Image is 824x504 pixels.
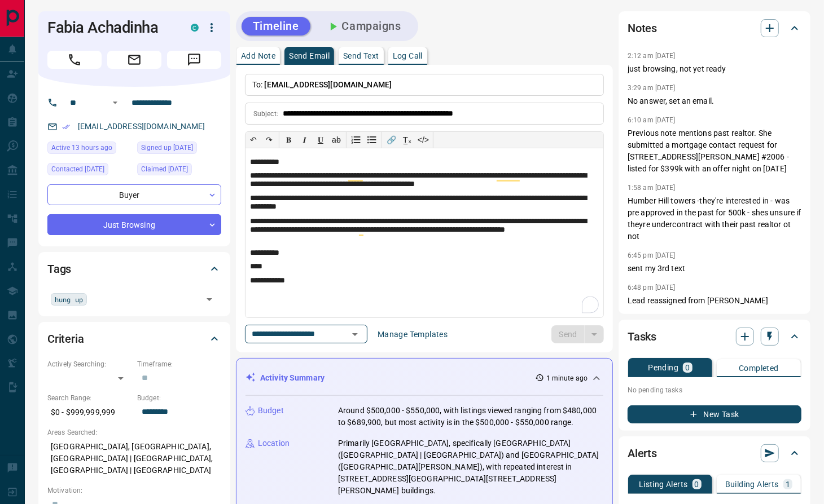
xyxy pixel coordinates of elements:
p: Lead reassigned from [PERSON_NAME] [628,295,801,307]
span: hung up [55,294,83,305]
p: Building Alerts [725,480,779,488]
svg: Email Verified [62,123,70,131]
p: Actively Searching: [47,359,132,369]
button: 𝐔 [313,132,328,148]
div: Tags [47,255,221,282]
div: Alerts [628,440,801,467]
p: 6:48 pm [DATE] [628,284,676,291]
button: Open [108,96,122,109]
span: [EMAIL_ADDRESS][DOMAIN_NAME] [265,80,392,89]
h2: Alerts [628,444,657,462]
div: Fri Sep 06 2024 [137,163,221,179]
span: Email [107,51,161,69]
button: ↶ [246,132,261,148]
button: T̲ₓ [400,132,415,148]
p: Around $500,000 - $550,000, with listings viewed ranging from $480,000 to $689,900, but most acti... [338,405,603,428]
p: Listing Alerts [639,480,688,488]
button: Open [201,291,217,307]
p: 1 minute ago [546,373,588,383]
p: Timeframe: [137,359,221,369]
div: Just Browsing [47,214,221,235]
button: ↷ [261,132,277,148]
div: Notes [628,15,801,42]
p: Humber Hill towers -they're interested in - was pre approved in the past for 500k - shes unsure i... [628,195,801,242]
p: 1:58 am [DATE] [628,184,676,192]
div: Activity Summary1 minute ago [246,368,603,388]
button: Timeline [242,17,310,36]
div: Criteria [47,325,221,352]
p: Previous note mentions past realtor. She submitted a mortgage contact request for [STREET_ADDRESS... [628,127,801,175]
button: Open [347,326,363,342]
p: 6:10 am [DATE] [628,116,676,124]
h2: Tasks [628,328,656,346]
button: Bullet list [364,132,380,148]
span: Message [167,51,221,69]
p: Completed [739,364,779,372]
p: Areas Searched: [47,427,221,437]
p: Motivation: [47,485,221,496]
p: 1 [786,480,790,488]
div: split button [551,325,604,343]
span: Contacted [DATE] [51,163,104,175]
p: Send Text [343,52,379,60]
p: Subject: [253,109,278,119]
button: 𝑰 [297,132,313,148]
div: condos.ca [191,24,199,32]
s: ab [332,135,341,144]
p: 0 [685,364,690,372]
button: Numbered list [348,132,364,148]
div: Tue Jun 17 2025 [47,163,132,179]
p: 0 [695,480,699,488]
button: ab [328,132,344,148]
h1: Fabia Achadinha [47,19,174,37]
p: Search Range: [47,393,132,403]
p: Activity Summary [260,372,325,384]
h2: Notes [628,19,657,37]
div: To enrich screen reader interactions, please activate Accessibility in Grammarly extension settings [246,148,603,317]
div: Buyer [47,184,221,205]
div: Mon Oct 13 2025 [47,142,132,157]
button: New Task [628,405,801,423]
span: Signed up [DATE] [141,142,193,153]
div: Tasks [628,323,801,350]
button: Manage Templates [371,325,454,343]
p: sent my 3rd text [628,263,801,275]
span: Claimed [DATE] [141,163,188,175]
a: [EMAIL_ADDRESS][DOMAIN_NAME] [78,122,205,131]
span: 𝐔 [318,135,323,144]
span: Call [47,51,102,69]
p: 6:45 pm [DATE] [628,251,676,259]
button: 𝐁 [281,132,297,148]
p: Add Note [241,52,275,60]
h2: Tags [47,260,71,278]
p: No pending tasks [628,382,801,399]
button: Campaigns [315,17,413,36]
span: Active 13 hours ago [51,142,112,153]
p: Primarily [GEOGRAPHIC_DATA], specifically [GEOGRAPHIC_DATA] ([GEOGRAPHIC_DATA] | [GEOGRAPHIC_DATA... [338,437,603,497]
p: Pending [648,364,678,372]
div: Fri Jan 11 2019 [137,142,221,157]
button: </> [415,132,431,148]
p: Budget [258,405,284,417]
p: Location [258,437,290,449]
p: To: [245,74,604,96]
button: 🔗 [384,132,400,148]
p: 2:12 am [DATE] [628,52,676,60]
p: 3:29 am [DATE] [628,84,676,92]
p: [GEOGRAPHIC_DATA], [GEOGRAPHIC_DATA], [GEOGRAPHIC_DATA] | [GEOGRAPHIC_DATA], [GEOGRAPHIC_DATA] | ... [47,437,221,480]
p: just browsing, not yet ready [628,63,801,75]
p: Log Call [393,52,423,60]
h2: Criteria [47,330,84,348]
p: Budget: [137,393,221,403]
p: Send Email [289,52,330,60]
p: $0 - $999,999,999 [47,403,132,422]
p: No answer, set an email. [628,95,801,107]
